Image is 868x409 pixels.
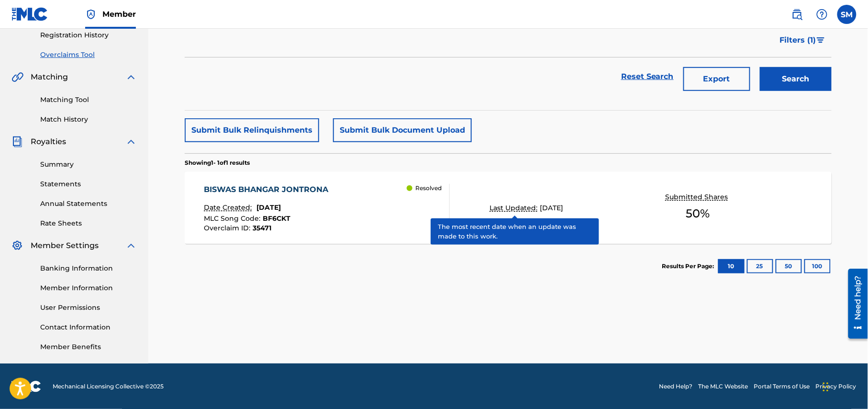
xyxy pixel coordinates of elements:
[791,9,803,20] img: search
[204,203,255,213] p: Date Created:
[40,199,137,209] a: Annual Statements
[686,205,710,222] span: 50 %
[788,5,807,24] a: Public Search
[415,184,442,193] p: Resolved
[204,214,263,223] span: MLC Song Code :
[841,265,868,342] iframe: Resource Center
[754,382,810,391] a: Portal Terms of Use
[11,7,48,21] img: MLC Logo
[40,322,137,332] a: Contact Information
[40,95,137,105] a: Matching Tool
[11,381,41,392] img: logo
[185,159,250,167] p: Showing 1 - 1 of 1 results
[40,114,137,125] a: Match History
[31,136,66,148] span: Royalties
[40,283,137,293] a: Member Information
[699,382,748,391] a: The MLC Website
[776,259,802,273] button: 50
[40,303,137,313] a: User Permissions
[263,214,291,223] span: BF6CKT
[125,71,137,83] img: expand
[662,262,717,271] p: Results Per Page:
[760,67,832,91] button: Search
[837,5,857,24] div: User Menu
[804,259,831,273] button: 100
[747,259,773,273] button: 25
[204,224,253,232] span: Overclaim ID :
[40,263,137,273] a: Banking Information
[666,192,731,202] p: Submitted Shares
[333,118,472,142] button: Submit Bulk Document Upload
[816,382,857,391] a: Privacy Policy
[816,9,828,20] img: help
[659,382,693,391] a: Need Help?
[11,240,23,251] img: Member Settings
[40,50,137,60] a: Overclaims Tool
[31,240,99,251] span: Member Settings
[40,179,137,189] a: Statements
[102,9,136,20] span: Member
[185,172,832,244] a: BISWAS BHANGAR JONTRONADate Created:[DATE]MLC Song Code:BF6CKTOverclaim ID:35471 ResolvedLast Upd...
[204,184,334,195] div: BISWAS BHANGAR JONTRONA
[257,203,281,212] span: [DATE]
[490,203,540,213] p: Last Updated:
[11,136,23,148] img: Royalties
[774,28,832,52] button: Filters (1)
[185,118,319,142] button: Submit Bulk Relinquishments
[40,159,137,170] a: Summary
[125,240,137,251] img: expand
[40,30,137,40] a: Registration History
[540,204,564,212] span: [DATE]
[812,5,832,24] div: Help
[820,363,868,409] iframe: Chat Widget
[31,71,68,83] span: Matching
[40,218,137,228] a: Rate Sheets
[616,66,679,87] a: Reset Search
[253,224,272,232] span: 35471
[85,9,97,20] img: Top Rightsholder
[817,37,825,43] img: filter
[40,342,137,352] a: Member Benefits
[718,259,745,273] button: 10
[11,71,23,83] img: Matching
[780,34,816,46] span: Filters ( 1 )
[53,382,164,391] span: Mechanical Licensing Collective © 2025
[125,136,137,148] img: expand
[823,373,829,401] div: Drag
[683,67,750,91] button: Export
